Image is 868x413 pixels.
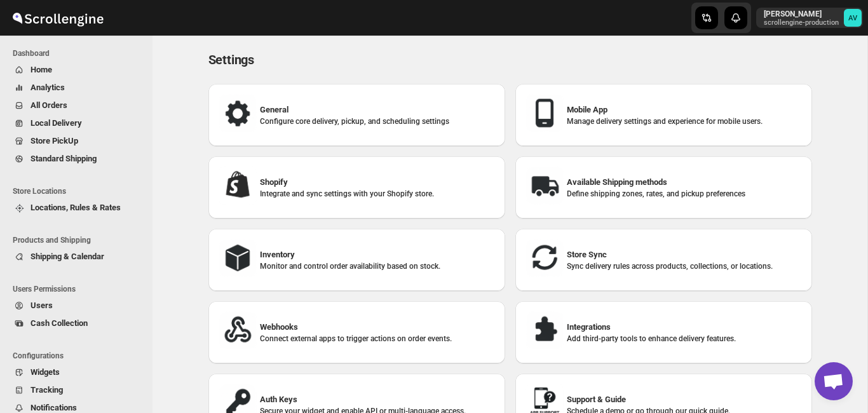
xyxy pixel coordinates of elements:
span: Notifications [31,403,77,412]
p: Configure core delivery, pickup, and scheduling settings [260,116,495,126]
p: scrollengine-production [764,19,839,27]
span: Dashboard [13,48,144,58]
span: Users [31,301,53,310]
span: Products and Shipping [13,235,144,245]
span: Store Locations [13,186,144,196]
h3: Available Shipping methods [567,176,802,189]
span: Cash Collection [31,318,88,328]
p: Integrate and sync settings with your Shopify store. [260,189,495,199]
span: Local Delivery [31,118,82,128]
span: All Orders [31,100,67,110]
text: AV [848,14,858,22]
p: Manage delivery settings and experience for mobile users. [567,116,802,126]
h3: Auth Keys [260,393,495,406]
h3: Integrations [567,321,802,334]
button: Widgets [8,363,139,381]
img: Available Shipping methods [526,166,564,205]
img: Store Sync [526,239,564,277]
span: Settings [208,52,254,67]
h3: Mobile App [567,104,802,116]
span: Widgets [31,367,60,377]
p: Add third-party tools to enhance delivery features. [567,334,802,344]
button: Locations, Rules & Rates [8,199,139,217]
button: Cash Collection [8,315,139,332]
img: ScrollEngine [10,2,105,34]
span: Shipping & Calendar [31,252,104,261]
h3: Support & Guide [567,393,802,406]
h3: General [260,104,495,116]
img: Shopify [219,166,257,205]
p: Monitor and control order availability based on stock. [260,261,495,271]
h3: Webhooks [260,321,495,334]
span: Analytics [31,83,65,92]
h3: Inventory [260,248,495,261]
button: Users [8,297,139,315]
button: Home [8,61,139,79]
div: Open chat [815,362,853,400]
button: Analytics [8,79,139,97]
span: Locations, Rules & Rates [31,203,121,212]
img: Integrations [526,311,564,349]
span: Avinash Vishwakarma [844,9,862,27]
p: [PERSON_NAME] [764,9,839,19]
span: Tracking [31,385,63,395]
span: Users Permissions [13,284,144,294]
span: Home [31,65,52,74]
h3: Store Sync [567,248,802,261]
p: Connect external apps to trigger actions on order events. [260,334,495,344]
span: Store PickUp [31,136,78,146]
img: Mobile App [526,94,564,132]
button: Shipping & Calendar [8,248,139,266]
span: Configurations [13,351,144,361]
span: Standard Shipping [31,154,97,163]
p: Sync delivery rules across products, collections, or locations. [567,261,802,271]
img: General [219,94,257,132]
button: Tracking [8,381,139,399]
img: Webhooks [219,311,257,349]
img: Inventory [219,239,257,277]
button: User menu [756,8,863,28]
p: Define shipping zones, rates, and pickup preferences [567,189,802,199]
h3: Shopify [260,176,495,189]
button: All Orders [8,97,139,114]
